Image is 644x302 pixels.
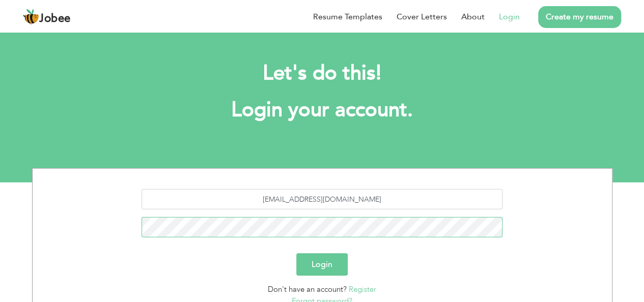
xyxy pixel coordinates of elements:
[499,11,520,23] a: Login
[23,9,71,25] a: Jobee
[268,284,347,294] span: Don't have an account?
[47,60,597,87] h2: Let's do this!
[23,9,39,25] img: jobee.io
[461,11,485,23] a: About
[142,189,502,209] input: Email
[397,11,447,23] a: Cover Letters
[296,253,348,276] button: Login
[39,13,71,24] span: Jobee
[47,97,597,123] h1: Login your account.
[313,11,382,23] a: Resume Templates
[349,284,376,294] a: Register
[538,6,621,28] a: Create my resume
